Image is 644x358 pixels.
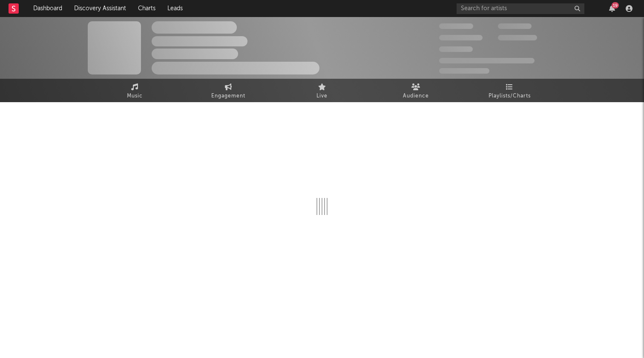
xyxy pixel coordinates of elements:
span: Audience [403,91,429,101]
span: Playlists/Charts [489,91,531,101]
span: Live [316,91,328,101]
span: 100,000 [439,46,473,52]
span: Music [127,91,143,101]
input: Search for artists [457,3,584,14]
span: 1,000,000 [498,35,537,40]
span: 100,000 [498,23,532,29]
a: Playlists/Charts [463,79,556,102]
span: 300,000 [439,23,473,29]
span: Jump Score: 85.0 [439,68,489,74]
a: Audience [369,79,463,102]
div: 19 [612,2,619,9]
a: Engagement [181,79,275,102]
span: 50,000,000 [439,35,483,40]
a: Live [275,79,369,102]
a: Music [88,79,181,102]
span: Engagement [211,91,245,101]
button: 19 [609,5,615,12]
span: 50,000,000 Monthly Listeners [439,58,535,63]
